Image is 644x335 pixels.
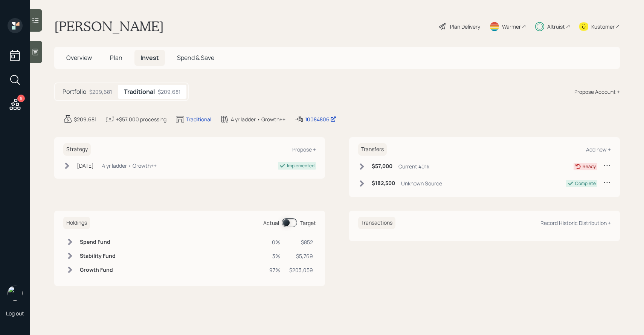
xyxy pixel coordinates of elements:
[116,115,166,123] div: +$57,000 processing
[372,180,395,187] h6: $182,500
[289,238,313,246] div: $852
[305,115,336,123] div: 10084806
[17,95,25,102] div: 5
[358,217,395,229] h6: Transactions
[575,180,596,187] div: Complete
[269,252,280,260] div: 3%
[80,253,116,259] h6: Stability Fund
[300,219,316,227] div: Target
[292,146,316,153] div: Propose +
[586,146,611,153] div: Add new +
[269,266,280,274] div: 97%
[158,88,180,96] div: $209,681
[398,162,429,170] div: Current 401k
[287,162,314,169] div: Implemented
[54,18,164,35] h1: [PERSON_NAME]
[102,162,157,170] div: 4 yr ladder • Growth++
[372,163,392,170] h6: $57,000
[89,88,112,96] div: $209,681
[80,267,116,273] h6: Growth Fund
[74,115,96,123] div: $209,681
[80,239,116,245] h6: Spend Fund
[591,23,615,31] div: Kustomer
[63,143,91,156] h6: Strategy
[289,252,313,260] div: $5,769
[186,115,211,123] div: Traditional
[583,163,596,170] div: Ready
[124,88,155,95] h5: Traditional
[401,179,442,187] div: Unknown Source
[574,88,620,96] div: Propose Account +
[6,310,24,317] div: Log out
[110,54,122,62] span: Plan
[358,143,387,156] h6: Transfers
[140,54,159,62] span: Invest
[269,238,280,246] div: 0%
[547,23,565,31] div: Altruist
[263,219,279,227] div: Actual
[63,88,86,95] h5: Portfolio
[66,54,92,62] span: Overview
[450,23,480,31] div: Plan Delivery
[540,219,611,226] div: Record Historic Distribution +
[177,54,214,62] span: Spend & Save
[289,266,313,274] div: $203,059
[63,217,90,229] h6: Holdings
[502,23,521,31] div: Warmer
[8,286,23,301] img: sami-boghos-headshot.png
[77,162,94,170] div: [DATE]
[231,115,285,123] div: 4 yr ladder • Growth++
